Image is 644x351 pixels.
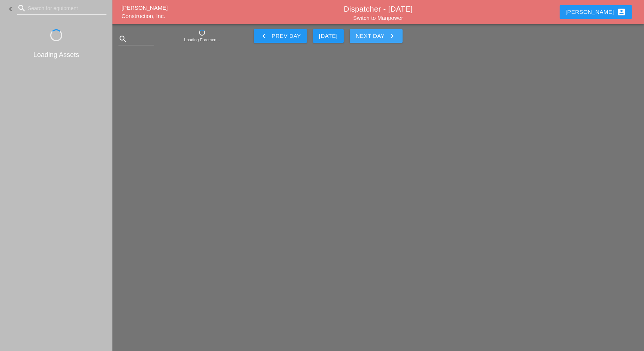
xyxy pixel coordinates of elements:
[254,29,307,43] button: Prev Day
[121,4,168,19] a: [PERSON_NAME] Construction, Inc.
[388,31,397,40] i: keyboard_arrow_right
[617,7,626,16] i: account_box
[6,50,106,60] div: Loading Assets
[118,34,127,43] i: search
[319,32,338,40] div: [DATE]
[560,5,632,19] button: [PERSON_NAME]
[6,4,15,13] i: keyboard_arrow_left
[356,31,397,40] div: Next Day
[260,31,269,40] i: keyboard_arrow_left
[313,29,344,43] button: [DATE]
[566,7,626,16] div: [PERSON_NAME]
[28,2,96,14] input: Search for equipment
[260,31,301,40] div: Prev Day
[17,4,26,13] i: search
[353,15,403,21] a: Switch to Manpower
[350,29,403,43] button: Next Day
[163,37,242,43] div: Loading Foremen...
[344,5,413,13] a: Dispatcher - [DATE]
